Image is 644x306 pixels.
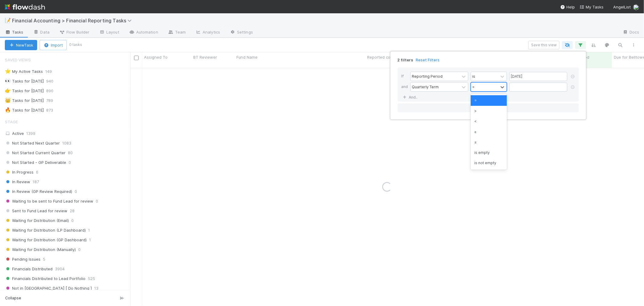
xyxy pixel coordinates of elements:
div: is empty [471,148,507,158]
a: And.. [401,93,420,102]
div: Quarterly Term [412,84,439,90]
div: ≤ [471,137,507,147]
div: If [401,72,410,82]
div: = [471,95,507,106]
div: = [472,84,475,90]
span: 2 filters [397,57,413,63]
a: Reset Filters [416,57,440,63]
button: Or if... [398,103,579,112]
div: is not empty [471,158,507,168]
div: is [472,73,475,79]
div: and [401,82,410,93]
div: ≥ [471,127,507,137]
div: Reporting Period [412,73,443,79]
div: < [471,116,507,126]
div: > [471,106,507,116]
